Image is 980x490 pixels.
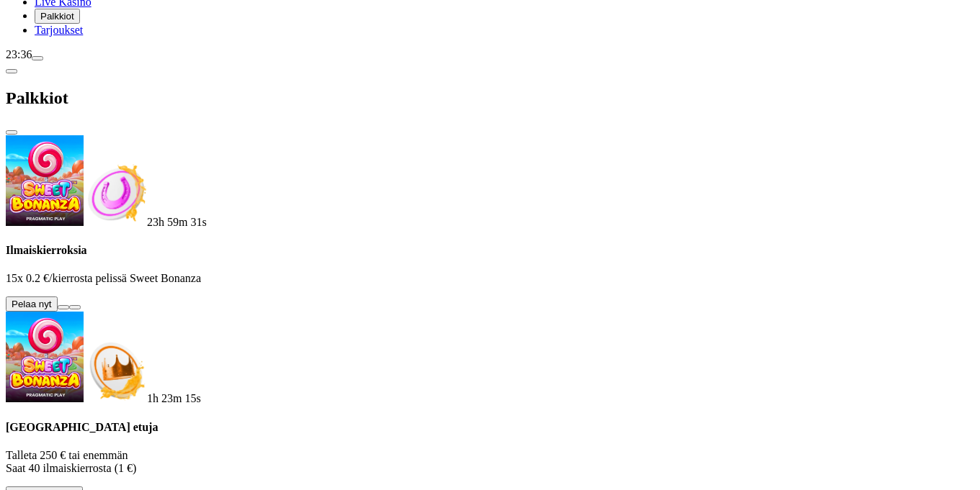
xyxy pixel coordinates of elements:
[6,135,84,226] img: Sweet Bonanza
[32,56,43,60] button: menu
[6,48,32,60] span: 23:36
[40,11,74,22] span: Palkkiot
[6,272,974,285] p: 15x 0.2 €/kierrosta pelissä Sweet Bonanza
[84,339,147,402] img: Deposit bonus icon
[6,449,974,475] p: Talleta 250 € tai enemmän Saat 40 ilmaiskierrosta (1 €)
[6,89,974,108] h2: Palkkiot
[12,299,52,309] span: Pelaa nyt
[147,392,201,404] span: countdown
[6,296,58,312] button: Pelaa nyt
[6,312,84,402] img: Sweet Bonanza
[69,305,81,309] button: info
[147,216,207,228] span: countdown
[6,69,17,73] button: chevron-left icon
[6,130,17,135] button: close
[35,24,83,36] a: Tarjoukset
[6,244,974,257] h4: Ilmaiskierroksia
[6,421,974,434] h4: [GEOGRAPHIC_DATA] etuja
[35,9,80,24] button: Palkkiot
[84,163,147,226] img: Freespins bonus icon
